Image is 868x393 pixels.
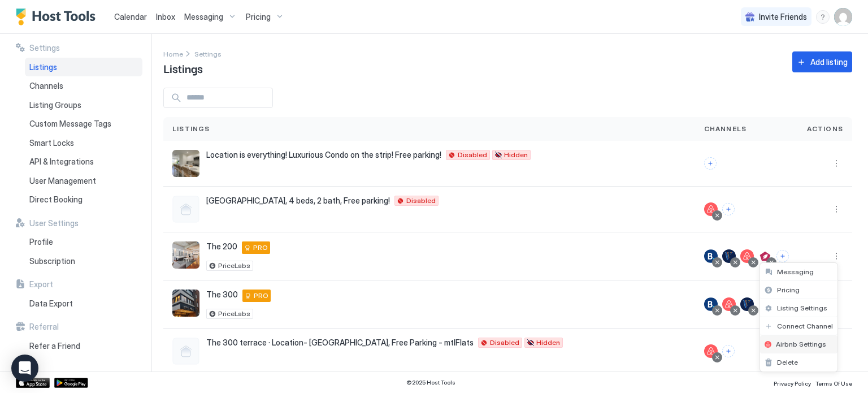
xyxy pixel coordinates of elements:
[777,304,827,312] span: Listing Settings
[777,267,814,276] span: Messaging
[776,340,826,348] span: Airbnb Settings
[777,322,833,330] span: Connect Channel
[11,355,38,382] div: Open Intercom Messenger
[777,286,800,294] span: Pricing
[777,358,798,366] span: Delete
